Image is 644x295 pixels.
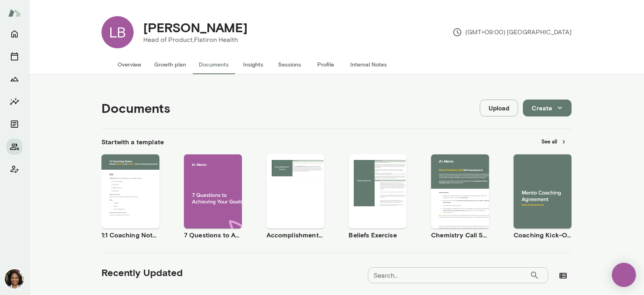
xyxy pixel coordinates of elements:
button: Create [523,100,572,116]
button: Members [6,139,23,155]
h6: 1:1 Coaching Notes [101,230,159,240]
h4: Documents [101,100,170,116]
button: See all [537,135,572,148]
h6: 7 Questions to Achieving Your Goals [184,230,242,240]
h6: Coaching Kick-Off | Coaching Agreement [514,230,572,240]
button: Sessions [271,55,308,74]
button: Client app [6,161,23,177]
button: Internal Notes [344,55,393,74]
h5: Recently Updated [101,266,183,279]
button: Documents [192,55,235,74]
h6: Start with a template [101,137,164,147]
h6: Beliefs Exercise [349,230,407,240]
button: Sessions [6,48,23,64]
button: Growth plan [148,55,192,74]
div: LB [101,16,134,48]
button: Overview [111,55,148,74]
button: Upload [480,100,518,116]
p: Head of Product, Flatiron Health [143,35,248,45]
button: Documents [6,116,23,132]
button: Insights [235,55,271,74]
img: Mento [8,5,21,21]
button: Home [6,26,23,42]
h6: Accomplishment Tracker [266,230,324,240]
h6: Chemistry Call Self-Assessment [Coaches only] [431,230,489,240]
button: Profile [308,55,344,74]
button: Insights [6,93,23,110]
img: Cheryl Mills [5,269,24,289]
button: Growth Plan [6,71,23,87]
p: (GMT+09:00) [GEOGRAPHIC_DATA] [452,27,572,37]
h4: [PERSON_NAME] [143,20,248,35]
